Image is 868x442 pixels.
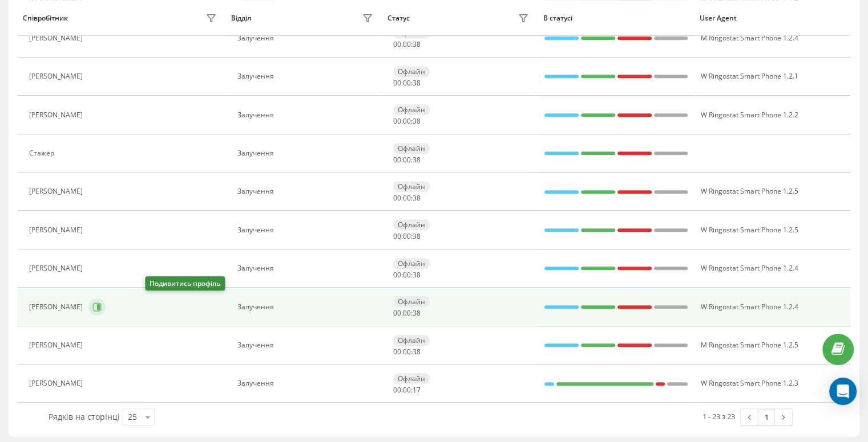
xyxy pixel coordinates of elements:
[393,258,430,269] div: Офлайн
[403,78,411,88] span: 00
[393,78,401,88] span: 00
[29,34,86,42] div: [PERSON_NAME]
[29,264,86,272] div: [PERSON_NAME]
[700,263,798,273] span: W Ringostat Smart Phone 1.2.4
[23,14,68,22] div: Співробітник
[29,72,86,80] div: [PERSON_NAME]
[393,193,401,203] span: 00
[29,111,86,119] div: [PERSON_NAME]
[29,379,86,387] div: [PERSON_NAME]
[413,270,421,280] span: 38
[700,340,798,350] span: M Ringostat Smart Phone 1.2.5
[413,231,421,241] span: 38
[393,156,421,164] div: : :
[237,341,376,349] div: Залучення
[393,39,401,49] span: 00
[700,14,845,22] div: User Agent
[403,116,411,126] span: 00
[393,181,430,192] div: Офлайн
[237,187,376,195] div: Залучення
[237,264,376,272] div: Залучення
[829,378,857,405] div: Open Intercom Messenger
[393,194,421,202] div: : :
[29,149,57,157] div: Стажер
[700,110,798,120] span: W Ringostat Smart Phone 1.2.2
[145,276,225,290] div: Подивитись профіль
[128,411,137,423] div: 25
[237,379,376,387] div: Залучення
[29,341,86,349] div: [PERSON_NAME]
[393,296,430,307] div: Офлайн
[393,386,421,394] div: : :
[413,155,421,165] span: 38
[393,143,430,154] div: Офлайн
[393,155,401,165] span: 00
[393,385,401,395] span: 00
[700,225,798,235] span: W Ringostat Smart Phone 1.2.5
[393,270,401,280] span: 00
[393,104,430,115] div: Офлайн
[237,72,376,80] div: Залучення
[393,335,430,346] div: Офлайн
[237,149,376,157] div: Залучення
[29,187,86,195] div: [PERSON_NAME]
[403,231,411,241] span: 00
[403,347,411,357] span: 00
[393,232,421,240] div: : :
[393,373,430,384] div: Офлайн
[393,347,401,357] span: 00
[700,186,798,196] span: W Ringostat Smart Phone 1.2.5
[49,411,120,422] span: Рядків на сторінці
[413,116,421,126] span: 38
[393,348,421,356] div: : :
[393,40,421,48] div: : :
[700,71,798,81] span: W Ringostat Smart Phone 1.2.1
[237,34,376,42] div: Залучення
[413,193,421,203] span: 38
[393,117,421,125] div: : :
[543,14,689,22] div: В статусі
[237,303,376,311] div: Залучення
[393,308,401,318] span: 00
[413,385,421,395] span: 17
[403,385,411,395] span: 00
[700,33,798,43] span: M Ringostat Smart Phone 1.2.4
[413,39,421,49] span: 38
[29,226,86,234] div: [PERSON_NAME]
[393,231,401,241] span: 00
[29,303,86,311] div: [PERSON_NAME]
[413,78,421,88] span: 38
[237,226,376,234] div: Залучення
[413,347,421,357] span: 38
[231,14,251,22] div: Відділ
[413,308,421,318] span: 38
[237,111,376,119] div: Залучення
[393,116,401,126] span: 00
[403,155,411,165] span: 00
[703,411,735,422] div: 1 - 23 з 23
[758,409,775,425] a: 1
[393,271,421,279] div: : :
[700,302,798,312] span: W Ringostat Smart Phone 1.2.4
[700,378,798,388] span: W Ringostat Smart Phone 1.2.3
[403,39,411,49] span: 00
[387,14,410,22] div: Статус
[393,309,421,317] div: : :
[403,193,411,203] span: 00
[403,270,411,280] span: 00
[403,308,411,318] span: 00
[393,66,430,77] div: Офлайн
[393,79,421,87] div: : :
[393,219,430,230] div: Офлайн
